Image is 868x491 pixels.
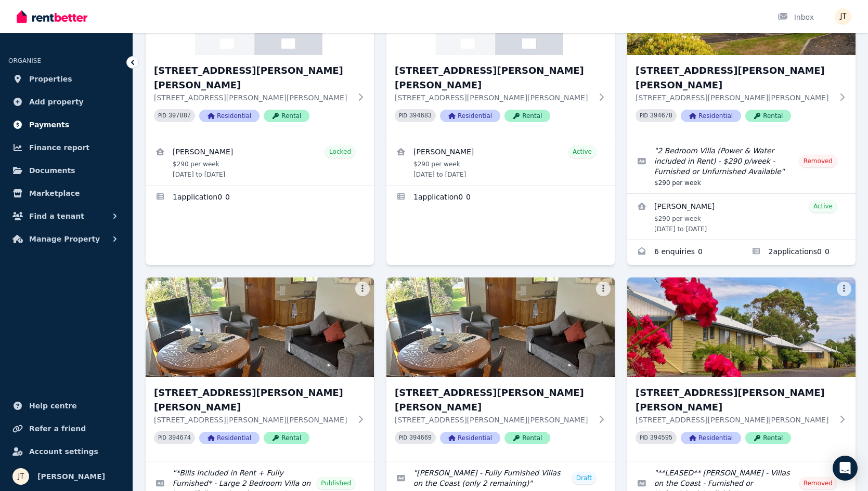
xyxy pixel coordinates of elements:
button: More options [837,282,851,296]
code: 394678 [650,112,672,120]
a: Add property [8,91,124,112]
a: Help centre [8,395,124,416]
button: More options [355,282,370,296]
small: PID [158,435,166,441]
div: Inbox [778,12,814,22]
p: [STREET_ADDRESS][PERSON_NAME][PERSON_NAME] [395,415,592,425]
a: View details for Alexandre Flaschner [146,139,374,185]
img: 8/21 Andrew St, Strahan [627,277,856,377]
span: Residential [199,110,260,122]
h3: [STREET_ADDRESS][PERSON_NAME][PERSON_NAME] [636,386,833,415]
span: Documents [29,164,75,177]
a: 6/21 Andrew St, Strahan[STREET_ADDRESS][PERSON_NAME][PERSON_NAME][STREET_ADDRESS][PERSON_NAME][PE... [146,277,374,461]
a: 7/21 Andrew St, Strahan[STREET_ADDRESS][PERSON_NAME][PERSON_NAME][STREET_ADDRESS][PERSON_NAME][PE... [386,277,615,461]
p: [STREET_ADDRESS][PERSON_NAME][PERSON_NAME] [636,92,833,103]
a: Marketplace [8,183,124,204]
span: [PERSON_NAME] [37,470,105,483]
span: Rental [504,432,550,444]
a: View details for Pamela Carroll [627,194,856,240]
span: Payments [29,118,69,131]
a: Applications for 5/21 Andrew St, Strahan [742,240,856,265]
span: Marketplace [29,187,80,200]
p: [STREET_ADDRESS][PERSON_NAME][PERSON_NAME] [636,415,833,425]
span: Rental [745,110,791,122]
img: Jamie Taylor [835,8,851,25]
small: PID [158,113,166,118]
a: Applications for 4/21 Andrew St, Strahan [386,185,615,210]
a: Applications for 2/21 Andrew St, Strahan [146,185,374,210]
img: Jamie Taylor [12,468,29,485]
a: Finance report [8,137,124,158]
span: Help centre [29,400,77,412]
a: 8/21 Andrew St, Strahan[STREET_ADDRESS][PERSON_NAME][PERSON_NAME][STREET_ADDRESS][PERSON_NAME][PE... [627,277,856,461]
img: 6/21 Andrew St, Strahan [146,277,374,377]
span: Rental [264,432,309,444]
small: PID [399,435,407,441]
a: Properties [8,69,124,89]
span: Rental [264,110,309,122]
h3: [STREET_ADDRESS][PERSON_NAME][PERSON_NAME] [636,63,833,92]
span: Find a tenant [29,210,84,222]
p: [STREET_ADDRESS][PERSON_NAME][PERSON_NAME] [395,92,592,103]
p: [STREET_ADDRESS][PERSON_NAME][PERSON_NAME] [154,415,351,425]
span: Residential [199,432,260,444]
a: Refer a friend [8,418,124,439]
h3: [STREET_ADDRESS][PERSON_NAME][PERSON_NAME] [154,386,351,415]
span: Rental [745,432,791,444]
h3: [STREET_ADDRESS][PERSON_NAME][PERSON_NAME] [395,386,592,415]
span: Residential [681,110,741,122]
span: Residential [440,432,500,444]
button: Find a tenant [8,206,124,227]
span: ORGANISE [8,57,41,64]
small: PID [640,435,648,441]
button: More options [596,282,611,296]
img: RentBetter [17,9,87,24]
p: [STREET_ADDRESS][PERSON_NAME][PERSON_NAME] [154,92,351,103]
span: Account settings [29,445,98,458]
code: 394669 [409,434,432,442]
span: Refer a friend [29,422,86,435]
a: Enquiries for 5/21 Andrew St, Strahan [627,240,742,265]
code: 394674 [169,434,191,442]
h3: [STREET_ADDRESS][PERSON_NAME][PERSON_NAME] [395,63,592,92]
code: 397887 [169,112,191,120]
div: Open Intercom Messenger [833,456,858,481]
button: Manage Property [8,229,124,249]
a: Account settings [8,441,124,462]
a: Payments [8,114,124,135]
h3: [STREET_ADDRESS][PERSON_NAME][PERSON_NAME] [154,63,351,92]
a: Edit listing: 2 Bedroom Villa (Power & Water included in Rent) - $290 p/week - Furnished or Unfur... [627,139,856,193]
span: Finance report [29,141,89,154]
a: View details for Dimity Williams [386,139,615,185]
span: Residential [681,432,741,444]
span: Rental [504,110,550,122]
small: PID [640,113,648,118]
a: Documents [8,160,124,181]
img: 7/21 Andrew St, Strahan [386,277,615,377]
span: Residential [440,110,500,122]
code: 394595 [650,434,672,442]
small: PID [399,113,407,118]
span: Properties [29,73,72,85]
span: Manage Property [29,233,100,245]
code: 394683 [409,112,432,120]
span: Add property [29,96,84,108]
